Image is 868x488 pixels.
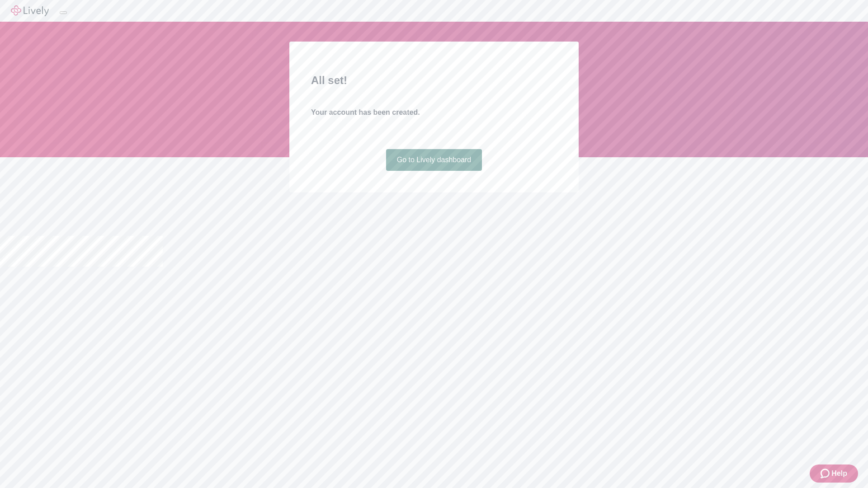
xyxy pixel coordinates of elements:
[11,5,49,16] img: Lively
[810,465,858,483] button: Zendesk support iconHelp
[60,11,67,14] button: Log out
[831,468,847,479] span: Help
[311,107,557,118] h4: Your account has been created.
[311,72,557,89] h2: All set!
[386,149,482,171] a: Go to Lively dashboard
[821,468,831,479] svg: Zendesk support icon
